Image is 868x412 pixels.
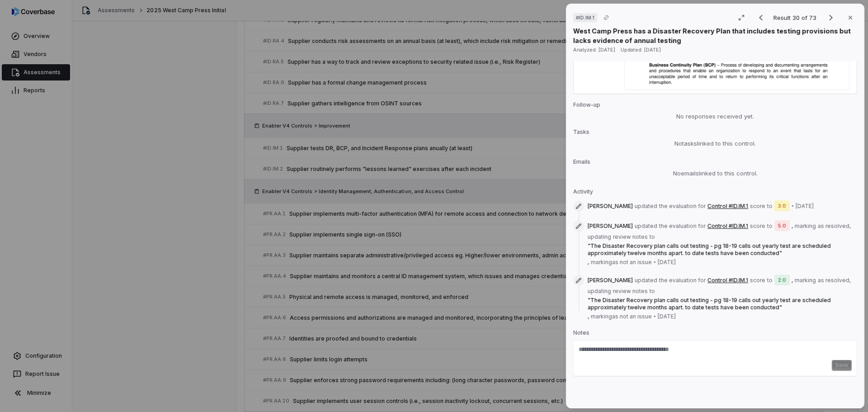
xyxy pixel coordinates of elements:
[818,277,851,284] span: as resolved ,
[573,158,857,169] p: Emails
[573,26,857,45] p: West Camp Press has a Disaster Recovery Plan that includes testing provisions but lacks evidence ...
[658,313,676,320] span: [DATE]
[573,47,615,53] span: Analyzed: [DATE]
[650,233,655,241] span: to
[708,277,748,284] button: Control #ID.IM.1
[774,274,790,285] span: 2.0
[659,277,706,284] span: the evaluation for
[573,101,857,112] p: Follow-up
[635,203,657,210] span: updated
[591,313,612,320] span: marking
[750,223,765,230] span: score
[588,203,633,210] span: [PERSON_NAME]
[613,233,648,241] span: review notes
[650,288,655,295] span: to
[588,221,857,266] span: , ,
[654,258,656,265] span: •
[752,12,770,23] button: Previous result
[774,220,790,231] span: 5.0
[573,112,857,121] div: No responses received yet.
[654,313,656,320] span: •
[573,128,857,139] p: Tasks
[673,169,758,177] span: No emails linked to this control.
[659,223,706,230] span: the evaluation for
[708,203,748,210] button: Control #ID.IM.1
[818,223,851,230] span: as resolved ,
[588,297,831,311] span: " The Disaster Recovery plan calls out testing - pg 18-19 calls out yearly test are scheduled app...
[795,277,816,284] span: marking
[774,200,790,211] span: 3.0
[591,259,612,266] span: marking
[588,275,857,320] span: , ,
[576,14,594,21] span: # ID.IM.1
[635,277,657,284] span: updated
[659,203,706,210] span: the evaluation for
[635,223,657,230] span: updated
[796,203,814,210] span: [DATE]
[612,313,652,320] span: as not an issue
[588,242,831,256] span: " The Disaster Recovery plan calls out testing - pg 18-19 calls out yearly test are scheduled app...
[795,223,816,230] span: marking
[767,223,773,230] span: to
[767,277,773,284] span: to
[621,47,661,53] span: Updated: [DATE]
[658,259,676,266] span: [DATE]
[588,233,611,241] span: updating
[588,277,633,284] span: [PERSON_NAME]
[750,277,765,284] span: score
[750,203,765,210] span: score
[573,329,857,340] p: Notes
[822,12,840,23] button: Next result
[598,9,614,26] button: Copy link
[708,223,748,230] button: Control #ID.IM.1
[767,203,773,210] span: to
[613,288,648,295] span: review notes
[612,259,652,266] span: as not an issue
[588,288,611,295] span: updating
[774,13,818,23] p: Result 30 of 73
[588,223,633,230] span: [PERSON_NAME]
[675,139,756,147] span: No tasks linked to this control.
[792,202,794,209] span: •
[573,188,857,199] p: Activity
